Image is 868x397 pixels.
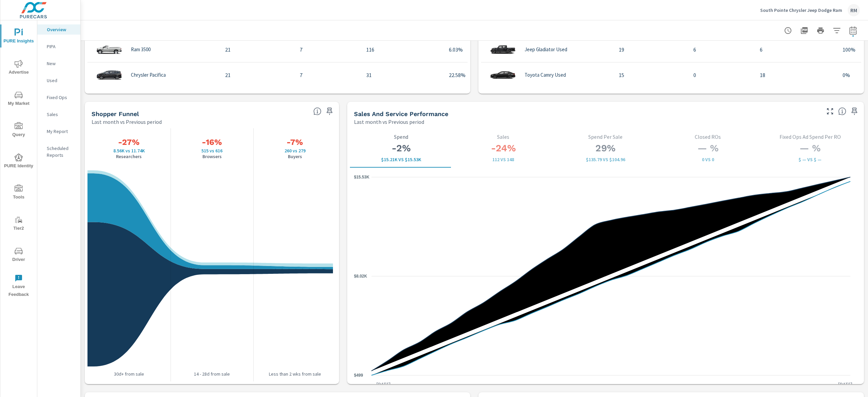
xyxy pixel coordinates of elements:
p: [DATE] [833,381,857,387]
p: South Pointe Chrysler Jeep Dodge Ram [760,7,842,13]
p: 31 [366,71,438,79]
p: Fixed Ops Ad Spend Per RO [764,134,856,140]
span: PURE Identity [2,153,35,170]
p: Sales [47,111,75,118]
span: My Market [2,91,35,108]
p: 22.58% [449,71,508,79]
span: Save this to your personalized report [324,106,335,117]
span: Driver [2,247,35,264]
div: Overview [37,24,80,35]
img: glamour [96,65,123,85]
div: My Report [37,126,80,136]
p: $135.79 vs $104.96 [560,157,651,162]
div: Scheduled Reports [37,143,80,160]
img: glamour [489,65,516,85]
p: [DATE] [372,381,395,387]
text: $499 [354,373,363,378]
p: Closed ROs [662,134,754,140]
h5: Sales and Service Performance [354,110,448,117]
span: Save this to your personalized report [849,106,860,117]
p: Sales [458,134,549,140]
p: $ — vs $ — [764,157,856,162]
p: New [47,60,75,67]
span: Leave Feedback [2,274,35,299]
span: Advertise [2,60,35,76]
button: Print Report [814,24,827,37]
p: 18 [760,71,832,79]
p: Last month vs Previous period [92,118,162,126]
p: PIPA [47,43,75,50]
img: glamour [489,39,516,60]
p: 116 [366,45,438,54]
p: Toyota Camry Used [525,72,566,78]
h3: — % [662,143,754,154]
p: 19 [619,45,683,54]
h3: — % [764,143,856,154]
p: 6 [693,45,749,54]
span: Tools [2,185,35,201]
p: 7 [300,45,355,54]
p: Ram 3500 [131,46,151,53]
p: 7 [300,71,355,79]
p: 112 vs 148 [458,157,549,162]
span: Know where every customer is during their purchase journey. View customer activity from first cli... [313,107,321,115]
p: Used [47,77,75,84]
p: Chrysler Pacifica [131,72,166,78]
p: Jeep Gladiator Used [525,46,567,53]
button: "Export Report to PDF" [797,24,811,37]
div: Sales [37,109,80,119]
p: Spend Per Sale [560,134,651,140]
h3: -2% [355,143,447,154]
span: PURE Insights [2,29,35,45]
p: My Report [47,128,75,135]
h5: Shopper Funnel [92,110,139,117]
div: Used [37,75,80,86]
span: Query [2,122,35,139]
p: 6.03% [449,45,508,54]
p: $15,208 vs $15,535 [355,157,447,162]
div: nav menu [0,20,37,301]
p: 21 [225,71,289,79]
p: 0 vs 0 [662,157,754,162]
p: 15 [619,71,683,79]
p: Last month vs Previous period [354,118,424,126]
button: Make Fullscreen [825,106,835,117]
div: PIPA [37,41,80,52]
button: Select Date Range [846,24,860,37]
p: 0 [693,71,749,79]
p: Overview [47,26,75,33]
div: New [37,58,80,69]
p: Fixed Ops [47,94,75,101]
text: $8.02K [354,274,367,279]
span: Select a tab to understand performance over the selected time range. [838,107,846,115]
img: glamour [96,39,123,60]
div: RM [848,4,860,16]
span: Tier2 [2,216,35,232]
h3: 29% [560,143,651,154]
p: 21 [225,45,289,54]
text: $15.53K [354,175,370,179]
p: Scheduled Reports [47,145,75,158]
p: 6 [760,45,832,54]
div: Fixed Ops [37,92,80,102]
h3: -24% [458,143,549,154]
p: Spend [355,134,447,140]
